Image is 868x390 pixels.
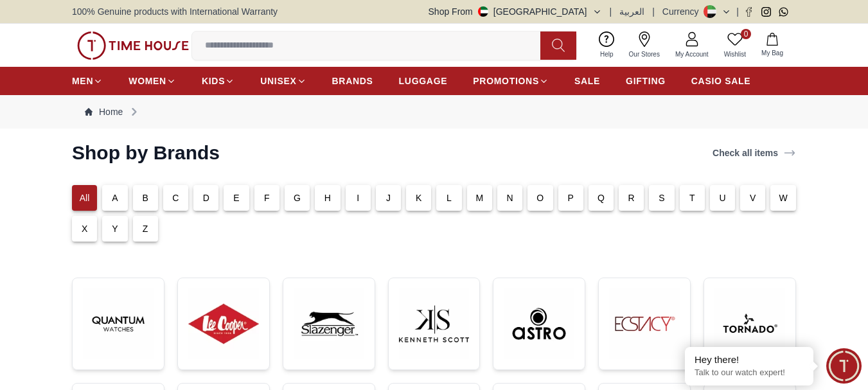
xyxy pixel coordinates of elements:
[447,191,452,204] p: L
[506,191,513,204] p: N
[294,191,301,204] p: G
[172,191,179,204] p: C
[626,75,666,87] span: GIFTING
[744,7,754,17] a: Facebook
[736,5,739,18] span: |
[691,69,751,93] a: CASIO SALE
[750,191,756,204] p: V
[128,69,176,93] a: WOMEN
[719,191,725,204] p: U
[719,49,751,59] span: Wishlist
[128,75,166,87] span: WOMEN
[574,75,600,87] span: SALE
[357,191,359,204] p: I
[233,191,240,204] p: E
[610,5,612,18] span: |
[112,222,118,235] p: Y
[536,191,544,204] p: O
[202,75,225,87] span: KIDS
[72,69,103,93] a: MEN
[714,288,785,359] img: ...
[478,6,488,17] img: United Arab Emirates
[399,288,470,359] img: ...
[473,75,539,87] span: PROMOTIONS
[624,49,665,59] span: Our Stores
[203,191,209,204] p: D
[716,29,754,62] a: 0Wishlist
[142,191,148,204] p: B
[662,5,704,18] div: Currency
[429,5,602,18] button: Shop From[GEOGRAPHIC_DATA]
[188,288,259,359] img: ...
[112,191,118,204] p: A
[710,144,799,162] a: Check all items
[202,69,235,93] a: KIDS
[779,7,788,17] a: Whatsapp
[595,49,619,59] span: Help
[826,348,862,384] div: Chat Widget
[652,5,655,18] span: |
[324,191,331,204] p: H
[567,191,574,204] p: P
[80,191,90,204] p: All
[761,7,771,17] a: Instagram
[574,69,600,93] a: SALE
[741,29,751,39] span: 0
[756,48,788,58] span: My Bag
[260,69,306,93] a: UNISEX
[695,368,804,378] p: Talk to our watch expert!
[332,69,373,93] a: BRANDS
[619,5,644,18] button: العربية
[475,191,483,204] p: M
[670,49,714,59] span: My Account
[598,191,605,204] p: Q
[264,191,270,204] p: F
[473,69,549,93] a: PROMOTIONS
[332,75,373,87] span: BRANDS
[621,29,668,62] a: Our Stores
[72,141,220,164] h2: Shop by Brands
[82,222,88,235] p: X
[689,191,695,204] p: T
[143,222,148,235] p: Z
[399,75,448,87] span: LUGGAGE
[294,288,364,359] img: ...
[72,5,278,18] span: 100% Genuine products with International Warranty
[85,105,123,118] a: Home
[399,69,448,93] a: LUGGAGE
[691,75,751,87] span: CASIO SALE
[659,191,665,204] p: S
[386,191,391,204] p: J
[83,288,154,359] img: ...
[626,69,666,93] a: GIFTING
[260,75,296,87] span: UNISEX
[72,75,93,87] span: MEN
[609,288,680,359] img: ...
[592,29,621,62] a: Help
[754,30,791,60] button: My Bag
[416,191,422,204] p: K
[504,288,574,359] img: ...
[72,95,796,129] nav: Breadcrumb
[695,353,804,366] div: Hey there!
[779,191,787,204] p: W
[628,191,635,204] p: R
[77,31,189,60] img: ...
